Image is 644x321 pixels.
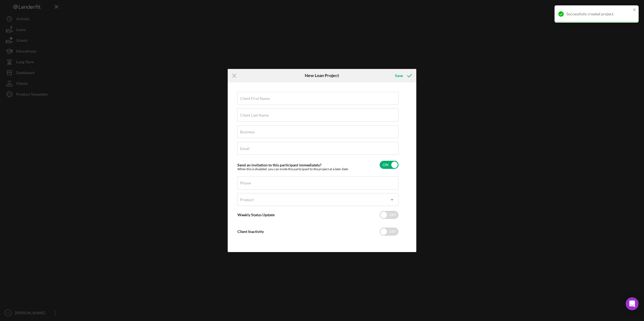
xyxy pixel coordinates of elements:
div: Product [240,198,254,202]
label: Send an invitation to this participant immediately? [237,163,321,167]
label: Client Inactivity [237,229,264,234]
label: Client Last Name [240,113,269,117]
h6: New Loan Project [305,73,339,78]
div: Successfully created project. [566,12,631,16]
div: When this is disabled, you can invite this participant to the project at a later date. [237,167,349,171]
label: Business [240,130,255,134]
button: Save [390,70,416,81]
button: close [633,8,636,13]
label: Client First Name [240,96,270,101]
div: Save [395,70,403,81]
div: Open Intercom Messenger [626,297,639,310]
label: Email [240,146,250,151]
label: Phone [240,181,251,185]
label: Weekly Status Update [237,212,275,217]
